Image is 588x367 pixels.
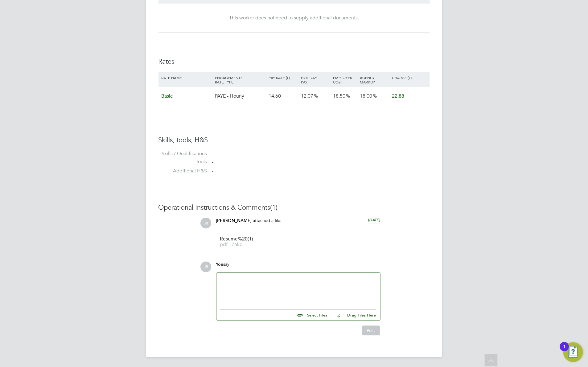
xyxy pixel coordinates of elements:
span: 18.50 [333,93,345,99]
span: Resume%20(1) [220,237,269,242]
label: Additional H&S [158,168,207,174]
div: say: [216,262,380,272]
span: (1) [270,203,278,212]
div: Pay Rate (£) [267,72,299,83]
span: - [212,168,214,174]
div: 14.60 [267,87,299,105]
button: Open Resource Center, 1 new notification [563,342,583,362]
span: attached a file: [253,218,282,224]
span: [DATE] [368,218,380,223]
div: PAYE - Hourly [214,87,267,105]
span: JB [201,262,212,272]
h3: Operational Instructions & Comments [158,203,430,212]
div: This worker does not need to supply additional documents. [165,15,424,21]
div: Employer Cost [331,72,358,87]
button: Post [362,326,380,336]
a: Resume%20(1) pdf - 76kb [220,237,269,247]
div: Holiday Pay [299,72,331,87]
span: You [216,262,224,267]
span: 12.07 [301,93,313,99]
span: - [212,159,214,165]
span: 18.00 [360,93,372,99]
span: Basic [162,93,173,99]
div: 1 [563,347,566,355]
span: JB [201,218,212,229]
span: 22.88 [392,93,405,99]
span: [PERSON_NAME] [216,218,252,224]
h3: Skills, tools, H&S [158,136,430,145]
h3: Rates [158,57,430,66]
div: Engagement/ Rate Type [214,72,267,87]
div: Agency Markup [358,72,390,87]
label: Tools [158,159,207,165]
div: Charge (£) [391,72,428,83]
button: Drag Files Here [332,309,376,322]
label: Skills / Qualifications [158,151,207,157]
div: - [211,151,430,157]
span: pdf - 76kb [220,243,269,247]
div: Rate Name [160,72,214,83]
